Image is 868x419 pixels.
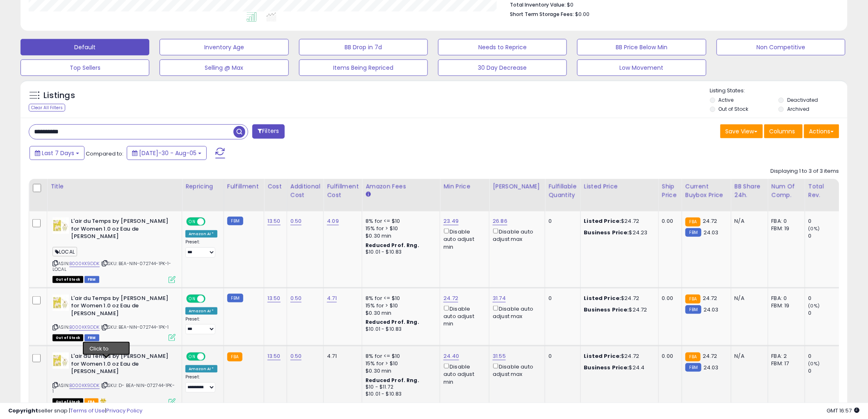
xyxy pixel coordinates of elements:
[584,306,629,314] b: Business Price:
[290,182,320,199] div: Additional Cost
[227,217,243,225] small: FBM
[267,182,283,191] div: Cost
[365,302,434,309] div: 15% for > $10
[365,218,434,225] div: 8% for <= $10
[365,242,419,249] b: Reduced Prof. Rng.
[185,239,217,258] div: Preset:
[787,96,818,103] label: Deactivated
[365,367,434,375] div: $0.30 min
[809,360,820,367] small: (0%)
[185,182,220,191] div: Repricing
[577,39,706,55] button: BB Price Below Min
[53,398,83,405] span: All listings that are currently out of stock and unavailable for purchase on Amazon
[299,39,428,55] button: BB Drop in 7d
[290,352,302,360] a: 0.50
[809,182,838,199] div: Total Rev.
[86,150,123,158] span: Compared to:
[443,362,483,386] div: Disable auto adjust min
[85,334,99,341] span: FBM
[365,377,419,384] b: Reduced Prof. Rng.
[185,316,217,335] div: Preset:
[85,398,98,405] span: FBA
[365,360,434,367] div: 15% for > $10
[510,11,574,18] b: Short Term Storage Fees:
[204,218,217,225] span: OFF
[584,352,621,360] b: Listed Price:
[704,306,719,314] span: 24.03
[53,218,69,234] img: 31qk7ClfusL._SL40_.jpg
[584,364,652,371] div: $24.4
[717,39,845,55] button: Non Competitive
[575,10,589,18] span: $0.00
[443,217,459,225] a: 23.49
[204,295,217,302] span: OFF
[577,60,706,76] button: Low Movement
[8,407,38,414] strong: Copyright
[703,217,717,225] span: 24.72
[771,167,839,175] div: Displaying 1 to 3 of 3 items
[703,352,717,360] span: 24.72
[42,149,74,157] span: Last 7 Days
[809,295,842,302] div: 0
[365,309,434,317] div: $0.30 min
[106,407,142,414] a: Privacy Policy
[704,229,719,236] span: 24.03
[809,232,842,240] div: 0
[21,60,149,76] button: Top Sellers
[685,182,728,199] div: Current Buybox Price
[443,227,483,251] div: Disable auto adjust min
[187,295,197,302] span: ON
[493,352,506,360] a: 31.55
[584,364,629,371] b: Business Price:
[685,295,701,304] small: FBA
[327,353,356,360] div: 4.71
[53,353,176,405] div: ASIN:
[327,182,359,199] div: Fulfillment Cost
[85,276,99,283] span: FBM
[443,304,483,328] div: Disable auto adjust min
[703,294,717,302] span: 24.72
[365,225,434,232] div: 15% for > $10
[53,260,171,272] span: | SKU: BEA-NIN-072744-1PK-1-LOCAL
[127,146,207,160] button: [DATE]-30 - Aug-05
[809,302,820,309] small: (0%)
[685,218,701,227] small: FBA
[510,1,566,8] b: Total Inventory Value:
[710,87,847,95] p: Listing States:
[809,225,820,232] small: (0%)
[772,302,799,309] div: FBM: 19
[809,309,842,317] div: 0
[685,353,701,362] small: FBA
[365,249,434,256] div: $10.01 - $10.83
[804,124,839,138] button: Actions
[548,182,577,199] div: Fulfillable Quantity
[185,230,217,238] div: Amazon AI *
[493,304,539,320] div: Disable auto adjust max
[365,295,434,302] div: 8% for <= $10
[685,305,701,314] small: FBM
[227,353,242,362] small: FBA
[43,90,75,101] h5: Listings
[185,307,217,315] div: Amazon AI *
[53,218,176,282] div: ASIN:
[584,306,652,314] div: $24.72
[365,353,434,360] div: 8% for <= $10
[662,295,676,302] div: 0.00
[493,217,507,225] a: 26.86
[101,324,169,330] span: | SKU: BEA-NIN-072744-1PK-1
[365,232,434,240] div: $0.30 min
[493,362,539,378] div: Disable auto adjust max
[809,353,842,360] div: 0
[69,382,100,389] a: B000KK9DDK
[584,182,655,191] div: Listed Price
[185,374,217,393] div: Preset:
[685,363,701,372] small: FBM
[365,391,434,398] div: $10.01 - $10.83
[584,353,652,360] div: $24.72
[327,217,339,225] a: 4.09
[662,218,676,225] div: 0.00
[139,149,196,157] span: [DATE]-30 - Aug-05
[719,105,749,112] label: Out of Stock
[493,294,506,302] a: 31.74
[443,352,459,360] a: 24.40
